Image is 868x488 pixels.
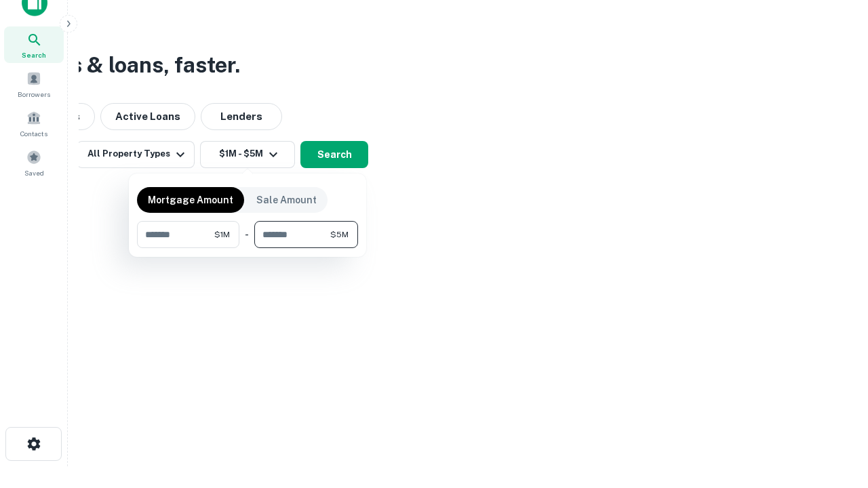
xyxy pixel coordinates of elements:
[330,228,349,241] span: $5M
[214,228,230,241] span: $1M
[148,192,233,207] p: Mortgage Amount
[245,221,249,248] div: -
[800,380,868,445] iframe: Chat Widget
[256,192,317,207] p: Sale Amount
